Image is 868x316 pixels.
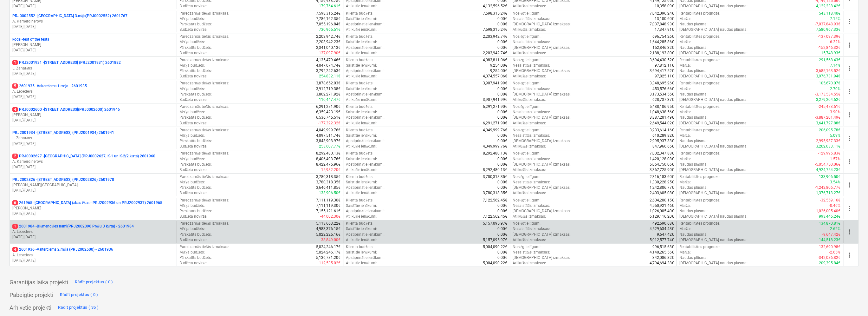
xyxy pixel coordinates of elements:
p: Klienta budžets : [346,151,373,156]
p: 0.00€ [497,39,507,45]
p: 179,764.61€ [319,3,340,9]
p: 2,649,544.02€ [649,121,674,126]
p: kods - test of the tests [12,37,49,42]
p: 3,976,731.94€ [816,74,840,79]
p: 206,095.78€ [819,128,840,133]
p: 7,580,967.33€ [816,27,840,32]
button: Rādīt projektus ( 35 ) [56,302,100,313]
div: Rādīt projektus ( 0 ) [60,291,98,299]
p: Naudas plūsma : [679,92,707,97]
p: Nesaistītās izmaksas : [513,63,550,68]
p: 13,100.60€ [654,16,674,22]
p: 0.00€ [497,138,507,144]
p: 4,132,596.52€ [483,3,507,9]
p: PRJ2001931 - [STREET_ADDRESS] (PRJ2001931) 2601882 [12,60,121,65]
p: PRJ0002552 - [GEOGRAPHIC_DATA] 3.māja(PRJ0002552) 2601767 [12,13,127,19]
p: Paredzamās tiešās izmaksas : [179,81,229,86]
p: Rentabilitātes prognoze : [679,128,720,133]
p: -177,322.32€ [318,121,340,126]
p: -152,846.32€ [818,45,840,50]
p: Paredzamās tiešās izmaksas : [179,11,229,16]
p: Paredzamās tiešās izmaksas : [179,57,229,63]
p: -245,473.61€ [818,104,840,109]
p: -2,995,937.33€ [815,138,840,144]
p: 7,786,162.35€ [316,16,340,22]
p: Apstiprinātie ienākumi : [346,68,385,74]
p: Marža : [679,63,690,68]
p: 4,097,511.74€ [316,133,340,138]
p: Atlikušās izmaksas : [513,144,546,149]
p: Klienta budžets : [346,34,373,39]
p: Saistītie ienākumi : [346,156,377,162]
div: 42601936 -Valterciems 2.māja (PRJ2002500) - 2601936A. Lebedevs[DATE]-[DATE] [12,247,174,263]
p: 3,202,033.11€ [816,144,840,149]
p: A. Kamerdinerovs [12,159,174,164]
p: Marža : [679,39,690,45]
p: Atlikušās izmaksas : [513,121,546,126]
p: [DATE] - [DATE] [12,48,174,53]
p: Naudas plūsma : [679,45,707,50]
p: Saistītie ienākumi : [346,16,377,22]
p: [PERSON_NAME] [12,42,174,48]
p: Rentabilitātes prognoze : [679,57,720,63]
p: Mērķa budžets : [179,39,205,45]
p: [DEMOGRAPHIC_DATA] izmaksas : [513,45,571,50]
p: [DEMOGRAPHIC_DATA] izmaksas : [513,68,571,74]
p: [DATE] - [DATE] [12,258,174,263]
p: 4,049,999.76€ [316,128,340,133]
p: 730,965.51€ [319,27,340,32]
p: 5,488,106.95€ [649,104,674,109]
p: 3,641,727.88€ [816,121,840,126]
p: Paredzamās tiešās izmaksas : [179,151,229,156]
p: Paredzamās tiešās izmaksas : [179,104,229,109]
p: 3,912,719.38€ [316,86,340,92]
p: 3,348,695.26€ [649,81,674,86]
p: 3,907,941.99€ [483,81,507,86]
p: Saistītie ienākumi : [346,109,377,115]
p: PRJ0002600 - [STREET_ADDRESS](PRJ0002600) 2601946 [12,107,120,112]
p: [DATE] - [DATE] [12,141,174,147]
p: [DATE] - [DATE] [12,188,174,193]
p: Nesaistītās izmaksas : [513,86,550,92]
p: [DEMOGRAPHIC_DATA] naudas plūsma : [679,144,747,149]
p: Pārskatīts budžets : [179,68,212,74]
p: 110,447.47€ [319,97,340,102]
p: Naudas plūsma : [679,68,707,74]
span: more_vert [846,64,853,72]
p: 2.70% [830,86,840,92]
p: [DATE] - [DATE] [12,94,174,100]
p: 9,254.00€ [490,63,507,68]
div: 6261965 -[GEOGRAPHIC_DATA] (abas ēkas - PRJ2002936 un PRJ2002937) 2601965[PERSON_NAME][DATE]-[DATE] [12,200,174,216]
p: Klienta budžets : [346,128,373,133]
p: [DATE] - [DATE] [12,234,174,240]
p: 1,048,638.56€ [649,109,674,115]
p: 1,644,285.86€ [649,39,674,45]
p: 2,203,942.23€ [316,39,340,45]
p: 7,598,315.24€ [483,11,507,16]
p: Nesaistītās izmaksas : [513,156,550,162]
p: Saistītie ienākumi : [346,133,377,138]
p: -6.22% [829,39,840,45]
span: 4 [12,107,18,112]
p: -137,097.39€ [818,34,840,39]
p: Mērķa budžets : [179,63,205,68]
p: 2,341,040.13€ [316,45,340,50]
span: more_vert [846,251,853,259]
p: Apstiprinātie ienākumi : [346,138,385,144]
p: [DATE] - [DATE] [12,211,174,216]
p: Saistītie ienākumi : [346,63,377,68]
div: 4PRJ0002600 -[STREET_ADDRESS](PRJ0002600) 2601946[PERSON_NAME][DATE]-[DATE] [12,107,174,123]
p: Rentabilitātes prognoze : [679,81,720,86]
span: 1 [12,60,18,65]
p: Pārskatīts budžets : [179,45,212,50]
p: Klienta budžets : [346,57,373,63]
button: Rādīt projektus ( 0 ) [73,277,115,287]
span: more_vert [846,158,853,166]
p: 4,122,238.42€ [816,3,840,9]
p: Marža : [679,109,690,115]
p: 453,576.66€ [652,86,674,92]
p: A. Lebedevs [12,229,174,234]
p: 3,843,903.97€ [316,138,340,144]
p: 543,118.40€ [819,11,840,16]
iframe: Chat Widget [836,286,868,316]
